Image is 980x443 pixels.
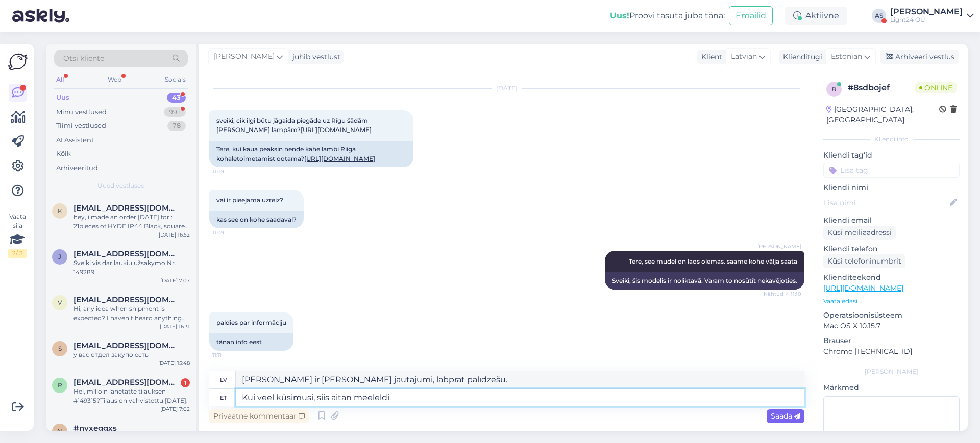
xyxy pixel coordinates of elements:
div: et [220,389,227,406]
div: Tiimi vestlused [56,121,106,131]
div: Arhiveeritud [56,163,98,173]
button: Emailid [729,6,773,25]
div: [DATE] 16:52 [159,231,190,239]
div: lv [220,371,227,388]
span: 11:11 [212,351,251,359]
textarea: [PERSON_NAME] ir [PERSON_NAME] jautājumi, labprāt palīdzēšu. [236,371,804,388]
div: Kõik [56,149,71,159]
div: Hi, any idea when shipment is expected? I haven’t heard anything yet. Commande n°149638] ([DATE])... [73,304,190,323]
div: Tere, kui kaua peaksin nende kahe lambi Riiga kohaletoimetamist ootama? [209,141,413,167]
span: 11:09 [212,229,251,237]
div: [PERSON_NAME] [823,367,960,376]
input: Lisa nimi [824,197,948,209]
div: Socials [163,73,188,86]
span: Uued vestlused [97,181,145,190]
p: Kliendi tag'id [823,150,960,161]
span: j [58,253,61,260]
div: kas see on kohe saadaval? [209,211,304,228]
span: [PERSON_NAME] [757,243,801,250]
span: vai ir pieejama uzreiz? [216,196,283,204]
div: [DATE] [209,84,804,93]
p: Vaata edasi ... [823,297,960,306]
span: Latvian [731,51,757,62]
div: Vaata siia [8,212,27,258]
div: Sveiki, šis modelis ir noliktavā. Varam to nosūtīt nekavējoties. [605,272,804,290]
div: Web [106,73,124,86]
span: sveiki, cik ilgi būtu jāgaida piegāde uz Rīgu šādām [PERSON_NAME] lampām? [216,117,372,134]
div: Privaatne kommentaar [209,409,309,423]
div: [GEOGRAPHIC_DATA], [GEOGRAPHIC_DATA] [826,104,939,125]
div: Sveiki vis dar laukiu užsakymo Nr. 149289 [73,258,190,277]
span: Online [915,82,957,93]
div: [DATE] 16:31 [160,323,190,330]
input: Lisa tag [823,163,960,178]
a: [URL][DOMAIN_NAME] [823,283,903,293]
div: Uus [56,93,69,103]
div: [DATE] 15:48 [158,359,190,367]
p: Kliendi nimi [823,182,960,193]
span: ritvaleinonen@hotmail.com [73,378,180,387]
span: k [58,207,62,215]
span: paldies par informāciju [216,319,286,326]
div: Light24 OÜ [890,16,963,24]
span: vanheiningenruud@gmail.com [73,295,180,304]
img: Askly Logo [8,52,28,71]
span: r [58,381,62,389]
span: kuninkaantie752@gmail.com [73,203,180,213]
span: [PERSON_NAME] [214,51,275,62]
a: [PERSON_NAME]Light24 OÜ [890,8,974,24]
span: Otsi kliente [63,53,104,64]
p: Märkmed [823,382,960,393]
span: 8 [832,85,836,93]
div: 2 / 3 [8,249,27,258]
div: AS [872,9,886,23]
span: n [57,427,62,435]
a: [URL][DOMAIN_NAME] [301,126,372,134]
p: Klienditeekond [823,272,960,283]
span: v [58,299,62,306]
p: Brauser [823,335,960,346]
div: 78 [167,121,186,131]
div: Klient [697,51,722,62]
textarea: Kui veel küsimusi, siis aitan meeleldi [236,389,804,406]
div: Aktiivne [785,7,847,25]
div: Proovi tasuta juba täna: [610,10,725,22]
p: Kliendi email [823,215,960,226]
span: s [58,345,62,352]
div: hey, i made an order [DATE] for : 21pieces of HYDE IP44 Black, square lamps We opened the package... [73,213,190,231]
div: 1 [181,378,190,387]
div: All [54,73,66,86]
p: Operatsioonisüsteem [823,310,960,321]
span: Saada [771,411,800,421]
div: 43 [167,93,186,103]
span: justmisius@gmail.com [73,249,180,258]
div: Klienditugi [779,51,822,62]
div: Küsi telefoninumbrit [823,254,905,268]
span: 11:09 [212,168,251,175]
p: Chrome [TECHNICAL_ID] [823,346,960,357]
div: tänan info eest [209,333,293,351]
div: у вас отдел закупо есть [73,350,190,359]
div: juhib vestlust [288,51,340,62]
div: # 8sdbojef [848,82,915,94]
span: Estonian [831,51,862,62]
div: Kliendi info [823,135,960,144]
div: [PERSON_NAME] [890,8,963,16]
p: Mac OS X 10.15.7 [823,321,960,331]
div: Minu vestlused [56,107,107,117]
span: #nyxeggxs [73,424,117,433]
span: shahzoda@ovivoelektrik.com.tr [73,341,180,350]
p: Kliendi telefon [823,244,960,254]
div: Arhiveeri vestlus [880,50,959,64]
div: AI Assistent [56,135,94,145]
span: Nähtud ✓ 11:10 [763,290,801,298]
div: Küsi meiliaadressi [823,226,896,240]
b: Uus! [610,11,629,20]
div: [DATE] 7:07 [160,277,190,284]
a: [URL][DOMAIN_NAME] [304,154,375,162]
div: 99+ [164,107,186,117]
span: Tere, see mudel on laos olemas. saame kohe välja saata [629,257,797,265]
div: Hei, milloin lähetätte tilauksen #149315?Tilaus on vahvistettu [DATE]. [73,387,190,405]
div: [DATE] 7:02 [160,405,190,413]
